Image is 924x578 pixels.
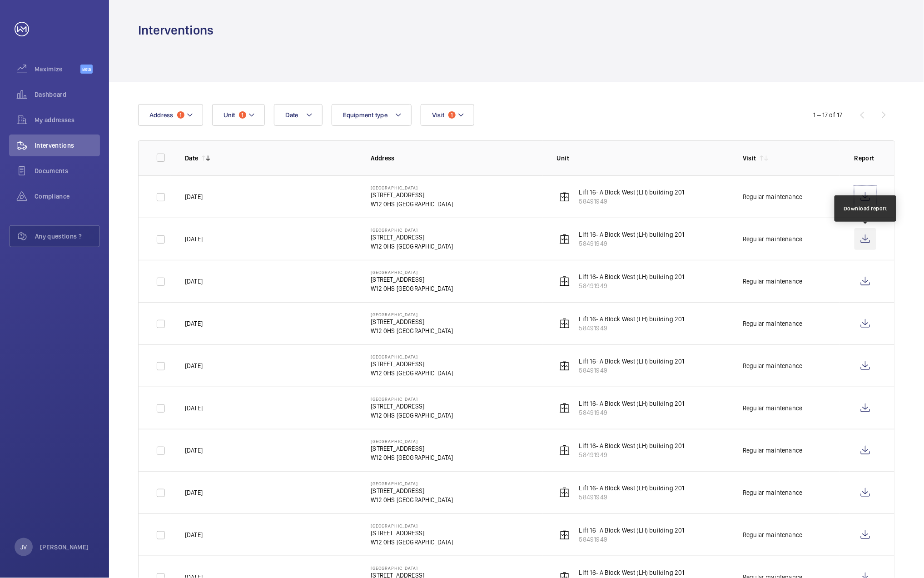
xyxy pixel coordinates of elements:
p: [GEOGRAPHIC_DATA] [371,565,453,571]
div: 1 – 17 of 17 [814,110,843,120]
p: [DATE] [185,234,203,244]
span: Date [285,111,298,119]
p: [DATE] [185,446,203,455]
button: Address1 [138,104,203,126]
p: [PERSON_NAME] [40,543,89,552]
p: Report [854,154,876,163]
span: My addresses [35,115,100,125]
div: Regular maintenance [743,277,802,286]
span: Visit [432,111,444,119]
p: W12 0HS [GEOGRAPHIC_DATA] [371,538,453,547]
p: [GEOGRAPHIC_DATA] [371,523,453,528]
div: Regular maintenance [743,488,802,497]
p: [GEOGRAPHIC_DATA] [371,227,453,233]
span: Documents [35,166,100,175]
p: W12 0HS [GEOGRAPHIC_DATA] [371,284,453,293]
img: elevator.svg [559,360,570,371]
p: [GEOGRAPHIC_DATA] [371,481,453,486]
img: elevator.svg [559,445,570,456]
div: Regular maintenance [743,319,802,328]
button: Equipment type [332,104,412,126]
p: Date [185,154,198,163]
span: 1 [448,111,456,119]
h1: Interventions [138,22,214,39]
img: elevator.svg [559,529,570,540]
span: Beta [80,65,93,74]
p: 58491949 [579,324,685,333]
p: W12 0HS [GEOGRAPHIC_DATA] [371,199,453,209]
span: Interventions [35,141,100,150]
p: [DATE] [185,361,203,370]
p: Lift 16- A Block West (LH) building 201 [579,357,685,366]
button: Visit1 [421,104,474,126]
p: [DATE] [185,530,203,539]
div: Regular maintenance [743,361,802,370]
p: [STREET_ADDRESS] [371,275,453,284]
span: Dashboard [35,90,100,99]
p: [DATE] [185,404,203,413]
p: Unit [557,154,728,163]
p: [GEOGRAPHIC_DATA] [371,396,453,402]
p: [DATE] [185,488,203,497]
p: 58491949 [579,450,685,459]
p: JV [20,543,27,552]
p: Lift 16- A Block West (LH) building 201 [579,526,685,535]
p: Lift 16- A Block West (LH) building 201 [579,272,685,281]
p: [STREET_ADDRESS] [371,359,453,369]
p: [STREET_ADDRESS] [371,317,453,326]
img: elevator.svg [559,276,570,287]
p: W12 0HS [GEOGRAPHIC_DATA] [371,453,453,462]
p: 58491949 [579,366,685,375]
p: W12 0HS [GEOGRAPHIC_DATA] [371,326,453,335]
p: [GEOGRAPHIC_DATA] [371,354,453,359]
div: Regular maintenance [743,530,802,539]
img: elevator.svg [559,191,570,202]
p: Lift 16- A Block West (LH) building 201 [579,568,685,577]
span: Address [149,111,174,119]
p: [GEOGRAPHIC_DATA] [371,438,453,444]
div: Regular maintenance [743,234,802,244]
div: Regular maintenance [743,404,802,413]
p: [STREET_ADDRESS] [371,444,453,453]
p: W12 0HS [GEOGRAPHIC_DATA] [371,411,453,420]
img: elevator.svg [559,403,570,414]
div: Download report [844,204,887,213]
p: [GEOGRAPHIC_DATA] [371,312,453,317]
p: Lift 16- A Block West (LH) building 201 [579,188,685,197]
p: [DATE] [185,192,203,201]
p: 58491949 [579,239,685,248]
p: [STREET_ADDRESS] [371,486,453,495]
span: Unit [224,111,235,119]
span: Any questions ? [35,232,99,241]
p: Lift 16- A Block West (LH) building 201 [579,230,685,239]
p: [STREET_ADDRESS] [371,233,453,242]
p: [GEOGRAPHIC_DATA] [371,269,453,275]
img: elevator.svg [559,487,570,498]
p: [GEOGRAPHIC_DATA] [371,185,453,190]
p: Visit [743,154,756,163]
p: [DATE] [185,319,203,328]
p: Lift 16- A Block West (LH) building 201 [579,399,685,408]
p: W12 0HS [GEOGRAPHIC_DATA] [371,369,453,378]
button: Date [274,104,323,126]
span: Equipment type [343,111,388,119]
p: [STREET_ADDRESS] [371,528,453,538]
img: elevator.svg [559,318,570,329]
p: 58491949 [579,408,685,417]
img: elevator.svg [559,234,570,244]
p: 58491949 [579,281,685,290]
p: 58491949 [579,197,685,206]
p: Lift 16- A Block West (LH) building 201 [579,441,685,450]
p: Lift 16- A Block West (LH) building 201 [579,314,685,324]
p: [STREET_ADDRESS] [371,190,453,199]
p: Lift 16- A Block West (LH) building 201 [579,483,685,493]
p: 58491949 [579,493,685,502]
p: [STREET_ADDRESS] [371,402,453,411]
span: 1 [239,111,246,119]
div: Regular maintenance [743,192,802,201]
p: [DATE] [185,277,203,286]
p: W12 0HS [GEOGRAPHIC_DATA] [371,242,453,251]
span: 1 [177,111,184,119]
button: Unit1 [212,104,265,126]
p: Address [371,154,542,163]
